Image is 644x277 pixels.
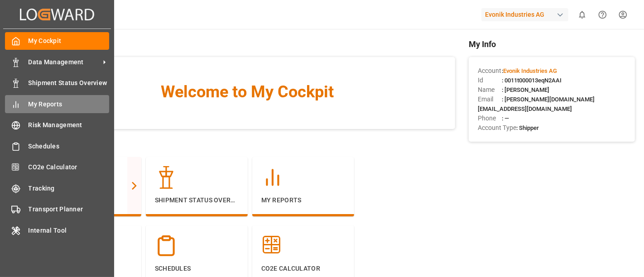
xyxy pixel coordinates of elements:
[481,8,568,21] div: Evonik Industries AG
[261,196,345,205] p: My Reports
[478,76,502,85] span: Id
[29,36,110,46] span: My Cockpit
[29,184,110,193] span: Tracking
[516,124,539,131] span: : Shipper
[478,123,516,133] span: Account Type
[5,221,109,239] a: Internal Tool
[502,86,549,93] span: : [PERSON_NAME]
[39,138,455,150] span: Navigation
[503,67,557,74] span: Evonik Industries AG
[5,201,109,218] a: Transport Planner
[58,80,437,104] span: Welcome to My Cockpit
[29,100,110,109] span: My Reports
[5,179,109,197] a: Tracking
[5,74,109,92] a: Shipment Status Overview
[155,196,239,205] p: Shipment Status Overview
[478,66,502,76] span: Account
[155,264,239,273] p: Schedules
[481,6,572,23] button: Evonik Industries AG
[29,57,100,67] span: Data Management
[29,226,110,235] span: Internal Tool
[502,67,557,74] span: :
[5,95,109,113] a: My Reports
[29,120,110,130] span: Risk Management
[502,115,509,122] span: : —
[5,32,109,50] a: My Cockpit
[592,5,613,25] button: Help Center
[469,38,635,50] span: My Info
[478,96,595,112] span: : [PERSON_NAME][DOMAIN_NAME][EMAIL_ADDRESS][DOMAIN_NAME]
[5,116,109,134] a: Risk Management
[29,205,110,214] span: Transport Planner
[5,158,109,176] a: CO2e Calculator
[261,264,345,273] p: CO2e Calculator
[478,95,502,104] span: Email
[29,142,110,151] span: Schedules
[5,137,109,155] a: Schedules
[29,78,110,88] span: Shipment Status Overview
[29,162,110,172] span: CO2e Calculator
[478,85,502,95] span: Name
[502,77,562,84] span: : 0011t000013eqN2AAI
[478,114,502,123] span: Phone
[572,5,592,25] button: show 0 new notifications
